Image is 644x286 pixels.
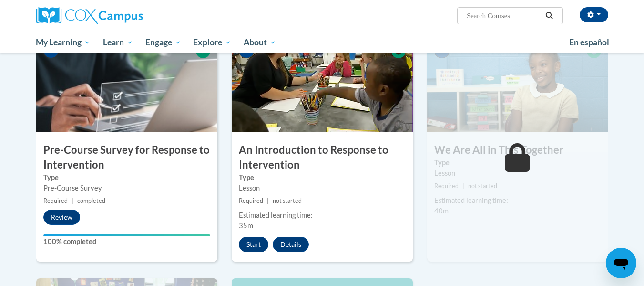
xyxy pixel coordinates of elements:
h3: We Are All in This Together [427,143,608,158]
span: | [267,197,269,204]
span: Required [43,197,68,204]
span: Engage [145,37,181,48]
button: Review [43,210,80,225]
div: Your progress [43,234,210,236]
a: About [237,32,282,53]
button: Search [542,10,556,21]
a: Learn [97,32,139,53]
span: Required [434,182,459,190]
div: Pre-Course Survey [43,183,210,193]
span: | [72,197,73,204]
label: Type [434,158,601,168]
div: Lesson [434,168,601,179]
label: Type [239,172,406,183]
span: Explore [193,37,231,48]
a: En español [563,32,615,53]
img: Cox Campus [36,7,143,24]
iframe: Button to launch messaging window [606,248,636,278]
img: Course Image [232,37,413,132]
label: 100% completed [43,236,210,247]
input: Search Courses [466,10,542,21]
div: Lesson [239,183,406,193]
span: not started [468,182,497,190]
a: Explore [187,32,237,53]
img: Course Image [36,37,217,132]
div: Estimated learning time: [239,210,406,221]
label: Type [43,172,210,183]
span: About [244,37,276,48]
span: 35m [239,222,253,230]
span: 40m [434,207,449,215]
span: En español [569,37,609,47]
span: completed [77,197,105,204]
a: My Learning [30,32,97,53]
h3: Pre-Course Survey for Response to Intervention [36,143,217,172]
button: Details [273,237,309,252]
span: not started [273,197,302,204]
div: Main menu [22,32,623,53]
img: Course Image [427,37,608,132]
span: | [462,182,464,190]
span: Required [239,197,263,204]
h3: An Introduction to Response to Intervention [232,143,413,172]
a: Engage [139,32,187,53]
div: Estimated learning time: [434,195,601,206]
button: Start [239,237,268,252]
span: Learn [103,37,133,48]
span: My Learning [36,37,91,48]
a: Cox Campus [36,7,217,24]
button: Account Settings [580,7,608,22]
